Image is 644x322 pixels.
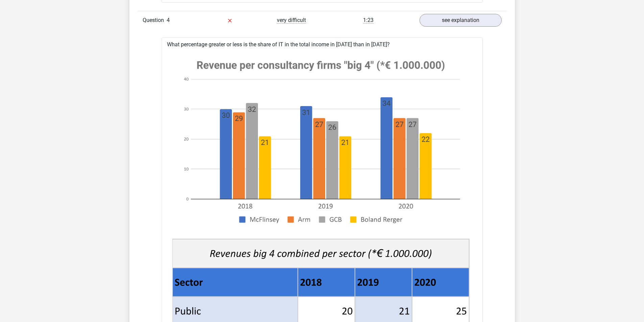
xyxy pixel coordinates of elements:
[363,17,374,24] span: 1:23
[420,14,502,27] a: see explanation
[143,16,167,24] span: Question
[167,17,170,23] span: 4
[277,17,306,24] span: very difficult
